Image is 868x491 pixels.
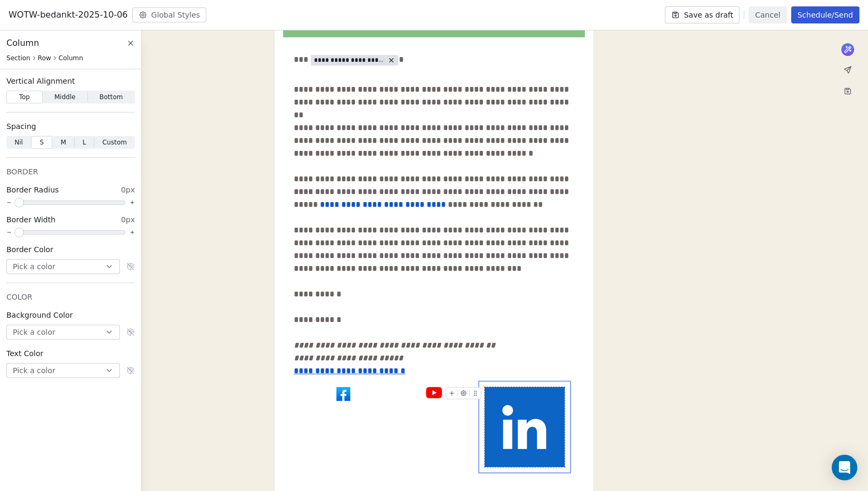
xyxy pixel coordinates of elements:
[6,76,75,86] span: Vertical Alignment
[9,9,128,21] span: WOTW-bedankt-2025-10-06
[6,244,53,255] span: Border Color
[791,6,859,23] button: Schedule/Send
[6,363,120,378] button: Pick a color
[665,6,740,23] button: Save as draft
[6,259,120,274] button: Pick a color
[14,138,23,147] span: Nil
[832,455,857,480] div: Open Intercom Messenger
[132,7,207,22] button: Global Styles
[6,37,39,50] span: Column
[6,166,135,177] div: BORDER
[61,138,66,147] span: M
[6,310,73,320] span: Background Color
[59,54,83,62] span: Column
[6,348,43,359] span: Text Color
[121,184,135,195] span: 0px
[6,121,36,132] span: Spacing
[102,138,127,147] span: Custom
[6,184,59,195] span: Border Radius
[6,54,30,62] span: Section
[100,92,123,102] span: Bottom
[749,6,786,23] button: Cancel
[6,292,135,302] div: COLOR
[121,214,135,225] span: 0px
[6,325,120,340] button: Pick a color
[83,138,86,147] span: L
[38,54,51,62] span: Row
[6,214,55,225] span: Border Width
[54,92,76,102] span: Middle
